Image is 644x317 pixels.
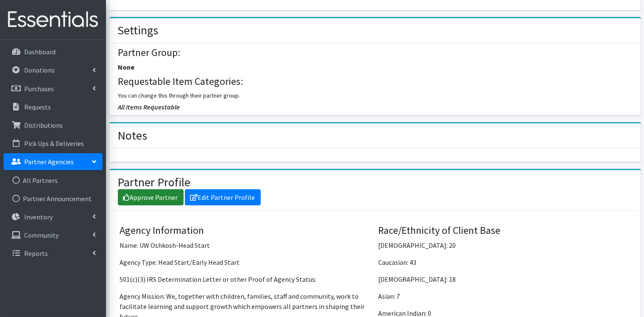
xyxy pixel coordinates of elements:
a: Purchases [3,80,103,97]
a: Partner Announcement [3,190,103,207]
a: Pick Ups & Deliveries [3,135,103,152]
a: Reports [3,245,103,262]
p: Name: UW Oshkosh-Head Start [120,240,372,250]
a: Community [3,227,103,244]
a: Distributions [3,117,103,134]
h2: Settings [118,23,159,38]
h2: Notes [118,129,148,143]
a: Partner Agencies [3,153,103,170]
p: Donations [24,66,55,74]
p: Requests [24,103,51,111]
a: Edit Partner Profile [185,189,261,205]
a: All Partners [3,172,103,189]
a: Inventory [3,208,103,225]
p: Pick Ups & Deliveries [24,139,84,148]
p: Agency Type: Head Start/Early Head Start [120,257,372,267]
h4: Agency Information [120,224,372,237]
h4: Partner Group: [118,47,632,59]
p: Partner Agencies [24,157,74,166]
a: Approve Partner [118,189,184,205]
p: 501(c)(3) IRS Determination Letter or other Proof of Agency Status: [120,274,372,284]
p: Distributions [24,121,63,129]
p: Caucasian: 43 [378,257,630,267]
p: Community [24,231,59,239]
img: HumanEssentials [3,6,103,34]
p: Purchases [24,84,54,93]
p: Inventory [24,213,53,221]
a: Dashboard [3,43,103,60]
a: Donations [3,62,103,79]
h4: Requestable Item Categories: [118,76,632,88]
h2: Partner Profile [118,175,191,190]
span: All Items Requestable [118,103,180,111]
p: You can change this through their partner group. [118,91,632,100]
a: Requests [3,98,103,115]
p: [DEMOGRAPHIC_DATA]: 18 [378,274,630,284]
p: Reports [24,249,48,258]
label: None [118,62,134,72]
p: [DEMOGRAPHIC_DATA]: 20 [378,240,630,250]
h4: Race/Ethnicity of Client Base [378,224,630,237]
p: Dashboard [24,48,56,56]
p: Asian: 7 [378,291,630,301]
